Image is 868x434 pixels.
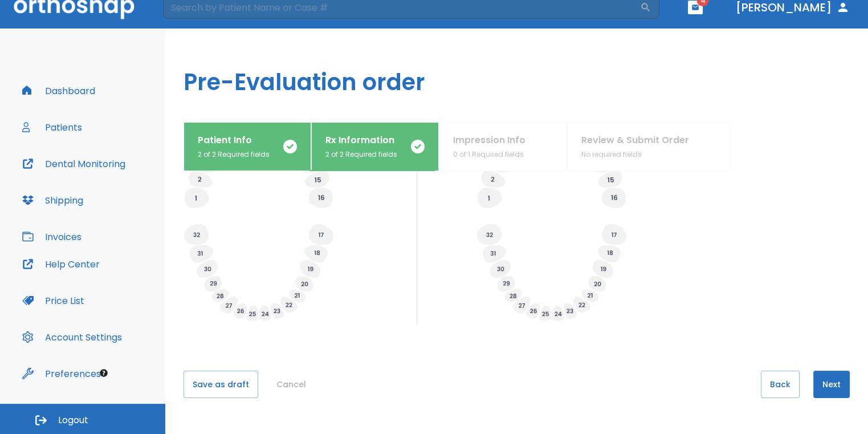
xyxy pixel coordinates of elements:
[15,360,108,387] button: Preferences
[325,133,397,147] p: Rx Information
[15,113,89,141] button: Patients
[15,186,90,214] button: Shipping
[15,223,88,250] button: Invoices
[761,371,800,398] button: Back
[813,371,850,398] button: Next
[165,29,868,122] h1: Pre-Evaluation order
[325,149,397,160] p: 2 of 2 Required fields
[15,287,91,314] button: Price List
[15,77,102,104] button: Dashboard
[184,371,258,398] button: Save as draft
[15,323,129,351] button: Account Settings
[15,150,132,177] button: Dental Monitoring
[58,414,88,427] span: Logout
[198,149,270,160] p: 2 of 2 Required fields
[99,368,109,378] div: Tooltip anchor
[15,250,107,278] button: Help Center
[198,133,270,147] p: Patient Info
[272,371,311,398] button: Cancel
